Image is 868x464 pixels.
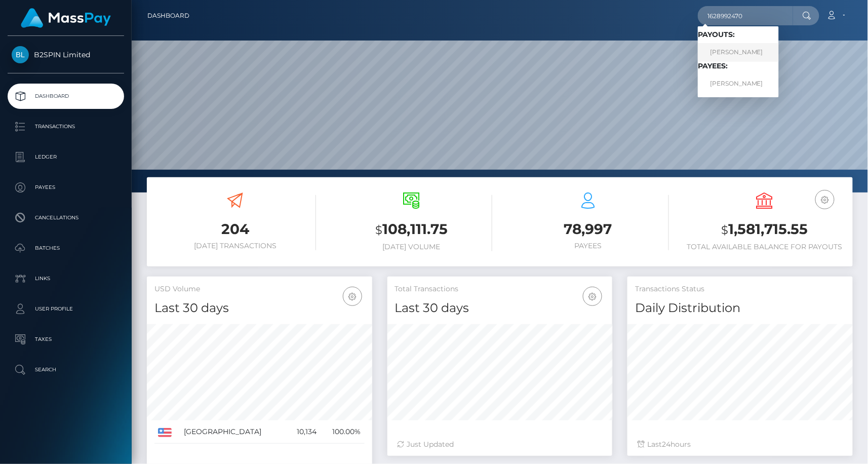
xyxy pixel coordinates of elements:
[8,205,124,230] a: Cancellations
[320,420,365,444] td: 100.00%
[8,114,124,139] a: Transactions
[684,243,846,251] h6: Total Available Balance for Payouts
[154,242,316,250] h6: [DATE] Transactions
[684,219,846,240] h3: 1,581,715.55
[698,74,779,93] a: [PERSON_NAME]
[12,271,120,286] p: Links
[8,266,124,291] a: Links
[8,175,124,200] a: Payees
[12,332,120,347] p: Taxes
[287,420,320,444] td: 10,134
[698,43,779,62] a: [PERSON_NAME]
[154,284,365,294] h5: USD Volume
[331,243,493,251] h6: [DATE] Volume
[698,62,779,70] h6: Payees:
[12,180,120,195] p: Payees
[147,5,189,26] a: Dashboard
[12,362,120,377] p: Search
[21,8,111,28] img: MassPay Logo
[721,223,728,237] small: $
[12,149,120,165] p: Ledger
[507,219,669,239] h3: 78,997
[635,284,845,294] h5: Transactions Status
[375,223,382,237] small: $
[12,301,120,317] p: User Profile
[395,299,605,317] h4: Last 30 days
[398,439,603,450] div: Just Updated
[180,420,286,444] td: [GEOGRAPHIC_DATA]
[154,299,365,317] h4: Last 30 days
[8,84,124,109] a: Dashboard
[8,236,124,261] a: Batches
[395,284,605,294] h5: Total Transactions
[12,89,120,104] p: Dashboard
[154,219,316,239] h3: 204
[8,327,124,352] a: Taxes
[8,144,124,170] a: Ledger
[331,219,493,240] h3: 108,111.75
[698,30,779,39] h6: Payouts:
[698,6,793,25] input: Search...
[662,440,670,449] span: 24
[8,296,124,322] a: User Profile
[12,241,120,256] p: Batches
[507,242,669,250] h6: Payees
[12,46,29,63] img: B2SPIN Limited
[635,299,845,317] h4: Daily Distribution
[12,119,120,134] p: Transactions
[158,428,172,437] img: US.png
[8,50,124,59] span: B2SPIN Limited
[8,357,124,382] a: Search
[12,210,120,225] p: Cancellations
[638,439,843,450] div: Last hours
